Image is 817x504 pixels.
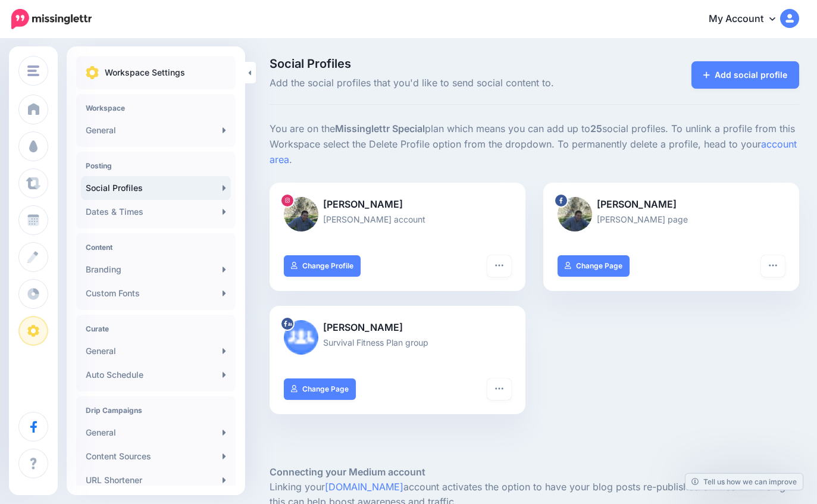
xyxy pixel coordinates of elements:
a: Dates & Times [81,200,231,224]
img: 240610577_214478860641068_6599289494395853478_n-bsa141824.jpg [284,197,318,231]
p: [PERSON_NAME] [284,197,511,212]
h4: Posting [86,161,226,170]
a: General [81,339,231,363]
p: [PERSON_NAME] page [558,212,785,226]
h5: Connecting your Medium account [270,465,799,480]
p: Survival Fitness Plan group [284,336,511,349]
img: Missinglettr [11,9,92,29]
a: Auto Schedule [81,363,231,387]
a: Custom Fonts [81,281,231,305]
p: Workspace Settings [105,65,185,80]
a: My Account [697,5,799,34]
h4: Drip Campaigns [86,406,226,415]
a: Add social profile [691,61,799,89]
p: [PERSON_NAME] [284,320,511,336]
b: 25 [590,123,602,134]
img: menu.png [27,65,39,76]
h4: Curate [86,324,226,333]
a: General [81,421,231,444]
a: Social Profiles [81,176,231,200]
img: settings.png [86,66,99,79]
a: Change Page [284,378,356,400]
a: Change Profile [284,255,361,277]
a: Branding [81,258,231,281]
a: General [81,118,231,142]
a: URL Shortener [81,468,231,492]
p: [PERSON_NAME] [558,197,785,212]
a: Change Page [558,255,630,277]
span: Add the social profiles that you'd like to send social content to. [270,76,616,91]
h4: Workspace [86,104,226,112]
a: [DOMAIN_NAME] [325,481,403,493]
a: Content Sources [81,444,231,468]
h4: Content [86,243,226,252]
p: [PERSON_NAME] account [284,212,511,226]
span: Social Profiles [270,58,616,70]
p: You are on the plan which means you can add up to social profiles. To unlink a profile from this ... [270,121,799,168]
b: Missinglettr Special [335,123,425,134]
img: aDtjnaRy1nj-bsa141823.png [284,320,318,355]
a: account area [270,138,797,165]
img: 243747017_3839360376164093_4745229395655745789_n-bsa141821.jpg [558,197,592,231]
a: Tell us how we can improve [685,474,803,490]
